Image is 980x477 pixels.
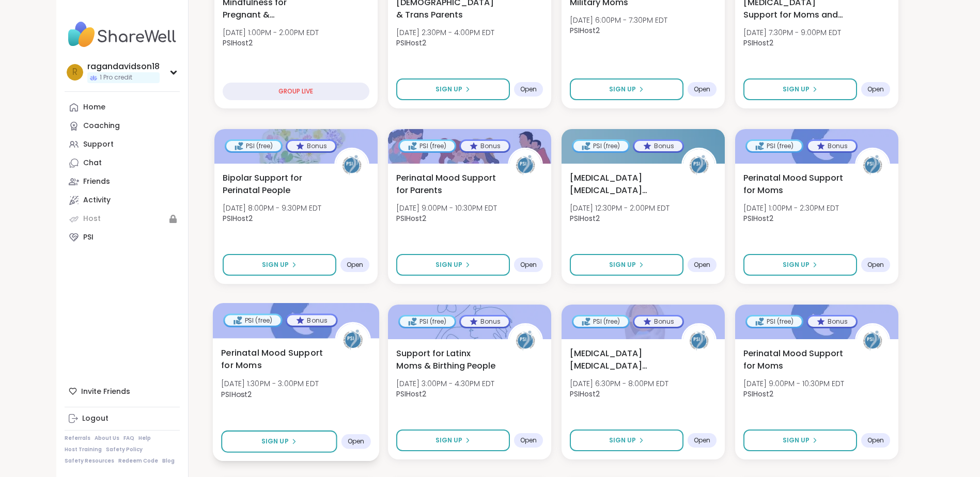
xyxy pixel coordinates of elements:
span: Sign Up [435,436,462,445]
a: PSI [65,228,180,247]
span: Open [520,436,537,444]
a: Blog [162,457,175,465]
div: PSI (free) [573,141,628,151]
div: PSI [83,232,94,243]
button: Sign Up [570,254,683,276]
span: Perinatal Mood Support for Parents [396,172,496,197]
span: Open [867,436,884,444]
button: Sign Up [223,254,336,276]
span: [DATE] 6:30PM - 8:00PM EDT [570,378,668,389]
span: [DATE] 1:00PM - 2:30PM EDT [743,203,839,213]
img: ShareWell Nav Logo [65,17,180,53]
div: PSI (free) [400,316,455,327]
b: PSIHost2 [223,38,253,48]
span: [DATE] 9:00PM - 10:30PM EDT [743,378,844,389]
a: FAQ [123,435,134,442]
div: Invite Friends [65,382,180,401]
div: Bonus [808,316,856,327]
div: PSI (free) [225,315,281,325]
span: [DATE] 3:00PM - 4:30PM EDT [396,378,494,389]
div: Activity [83,195,111,205]
span: [DATE] 9:00PM - 10:30PM EDT [396,203,497,213]
div: Support [83,139,114,150]
button: Sign Up [396,430,510,451]
div: PSI (free) [400,141,455,151]
span: Open [867,261,884,269]
span: Sign Up [783,85,810,94]
b: PSIHost2 [743,213,773,224]
button: Sign Up [570,430,683,451]
div: Coaching [83,121,120,131]
b: PSIHost2 [221,389,252,399]
button: Sign Up [743,254,857,276]
span: Open [520,85,537,93]
div: Host [83,214,101,224]
img: PSIHost2 [857,149,889,181]
div: Bonus [808,141,856,151]
span: Open [694,85,710,93]
img: PSIHost2 [683,149,715,181]
span: Sign Up [262,260,289,269]
a: Safety Resources [65,457,114,465]
button: Sign Up [396,254,510,276]
div: Home [83,102,105,113]
b: PSIHost2 [743,389,773,399]
span: [DATE] 8:00PM - 9:30PM EDT [223,203,321,213]
a: Host Training [65,446,102,453]
div: PSI (free) [573,316,628,327]
div: PSI (free) [747,316,802,327]
span: Sign Up [783,260,810,269]
span: Open [347,437,364,446]
span: Open [347,261,363,269]
div: PSI (free) [747,141,802,151]
div: Logout [82,414,108,424]
span: Support for Latinx Moms & Birthing People [396,347,496,372]
span: [DATE] 1:00PM - 2:00PM EDT [223,27,319,38]
span: Sign Up [609,260,636,269]
span: Open [694,261,710,269]
span: [MEDICAL_DATA] [MEDICAL_DATA] Support [570,172,670,197]
div: Chat [83,158,102,168]
a: Help [138,435,151,442]
div: Bonus [461,316,509,327]
span: [MEDICAL_DATA] [MEDICAL_DATA] Parents [570,347,670,372]
div: Bonus [461,141,509,151]
button: Sign Up [570,78,683,100]
a: Safety Policy [106,446,143,453]
div: Bonus [634,316,682,327]
b: PSIHost2 [396,389,426,399]
span: Open [694,436,710,444]
span: [DATE] 2:30PM - 4:00PM EDT [396,27,494,38]
span: Sign Up [609,436,636,445]
div: ragandavidson18 [87,61,160,72]
span: [DATE] 6:00PM - 7:30PM EDT [570,15,667,25]
b: PSIHost2 [223,213,253,224]
button: Sign Up [743,78,857,100]
span: r [72,66,77,79]
span: Sign Up [609,85,636,94]
a: Logout [65,409,180,428]
div: Bonus [287,141,335,151]
div: GROUP LIVE [223,83,369,100]
span: Sign Up [435,85,462,94]
a: Referrals [65,435,90,442]
img: PSIHost2 [336,149,368,181]
span: [DATE] 12:30PM - 2:00PM EDT [570,203,670,213]
b: PSIHost2 [570,213,600,224]
button: Sign Up [221,431,337,453]
span: Sign Up [261,437,288,446]
a: Home [65,98,180,117]
a: Coaching [65,117,180,135]
a: Activity [65,191,180,210]
b: PSIHost2 [570,389,600,399]
img: PSIHost2 [683,325,715,357]
button: Sign Up [396,78,510,100]
span: Bipolar Support for Perinatal People [223,172,323,197]
img: PSIHost2 [509,149,541,181]
div: Bonus [287,315,336,325]
div: Bonus [634,141,682,151]
b: PSIHost2 [396,38,426,48]
a: Friends [65,172,180,191]
span: Perinatal Mood Support for Moms [221,346,323,372]
a: Chat [65,154,180,172]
